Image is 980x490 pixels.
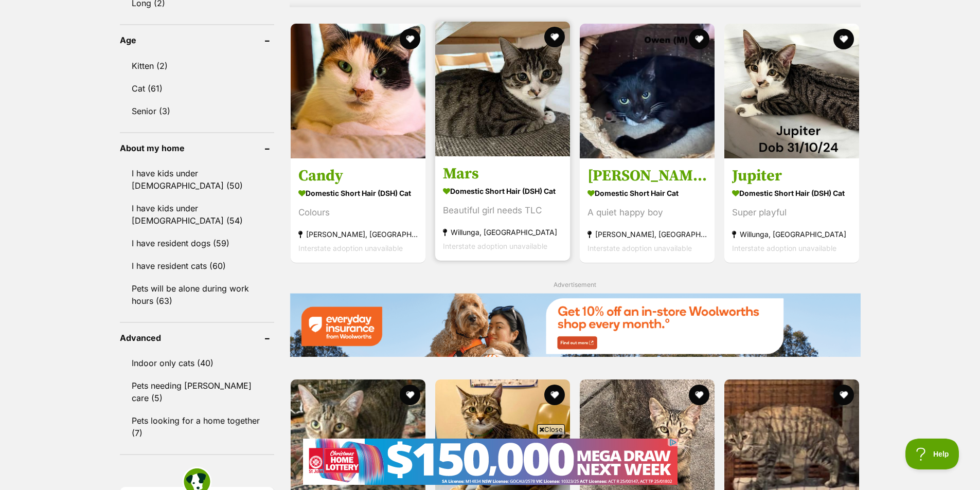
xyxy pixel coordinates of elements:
iframe: Help Scout Beacon - Open [905,439,959,469]
strong: [PERSON_NAME], [GEOGRAPHIC_DATA] [587,227,707,241]
strong: [PERSON_NAME], [GEOGRAPHIC_DATA] [298,227,418,241]
strong: Willunga, [GEOGRAPHIC_DATA] [443,225,562,239]
button: favourite [544,385,565,405]
a: Kitten (2) [120,55,274,77]
a: Mars Domestic Short Hair (DSH) Cat Beautiful girl needs TLC Willunga, [GEOGRAPHIC_DATA] Interstat... [435,156,570,260]
img: Jupiter - Domestic Short Hair (DSH) Cat [724,24,859,158]
button: favourite [400,29,420,49]
button: favourite [689,29,709,49]
div: A quiet happy boy [587,205,707,219]
button: favourite [544,27,565,47]
a: Pets needing [PERSON_NAME] care (5) [120,375,274,409]
a: Pets will be alone during work hours (63) [120,278,274,312]
h3: [PERSON_NAME] [587,166,707,185]
span: Interstate adoption unavailable [587,243,692,252]
a: Indoor only cats (40) [120,352,274,374]
div: Beautiful girl needs TLC [443,203,562,217]
a: Senior (3) [120,100,274,122]
button: favourite [689,385,709,405]
iframe: Advertisement [303,439,678,485]
span: Interstate adoption unavailable [732,243,836,252]
h3: Mars [443,164,562,183]
button: favourite [834,29,854,49]
a: I have resident cats (60) [120,255,274,277]
header: Age [120,35,274,45]
a: [PERSON_NAME] Domestic Short Hair Cat A quiet happy boy [PERSON_NAME], [GEOGRAPHIC_DATA] Intersta... [580,158,715,262]
strong: Domestic Short Hair (DSH) Cat [732,185,851,200]
a: Jupiter Domestic Short Hair (DSH) Cat Super playful Willunga, [GEOGRAPHIC_DATA] Interstate adopti... [724,158,859,262]
span: Interstate adoption unavailable [443,241,547,250]
a: Cat (61) [120,78,274,99]
span: Close [537,424,565,434]
strong: Domestic Short Hair (DSH) Cat [443,183,562,198]
strong: Domestic Short Hair (DSH) Cat [298,185,418,200]
a: Candy Domestic Short Hair (DSH) Cat Colours [PERSON_NAME], [GEOGRAPHIC_DATA] Interstate adoption ... [291,158,425,262]
strong: Domestic Short Hair Cat [587,185,707,200]
a: Everyday Insurance promotional banner [290,293,861,358]
a: I have resident dogs (59) [120,232,274,254]
div: Colours [298,205,418,219]
span: Interstate adoption unavailable [298,243,403,252]
strong: Willunga, [GEOGRAPHIC_DATA] [732,227,851,241]
h3: Candy [298,166,418,185]
header: Advanced [120,333,274,342]
button: favourite [834,385,854,405]
img: Candy - Domestic Short Hair (DSH) Cat [291,24,425,158]
a: I have kids under [DEMOGRAPHIC_DATA] (50) [120,162,274,196]
img: Everyday Insurance promotional banner [290,293,861,356]
div: Super playful [732,205,851,219]
a: Pets looking for a home together (7) [120,410,274,444]
img: adc.png [147,1,153,8]
header: About my home [120,143,274,153]
a: I have kids under [DEMOGRAPHIC_DATA] (54) [120,197,274,231]
img: Mars - Domestic Short Hair (DSH) Cat [435,22,570,156]
img: Owen - Domestic Short Hair Cat [580,24,715,158]
span: Advertisement [554,281,596,288]
button: favourite [400,385,420,405]
h3: Jupiter [732,166,851,185]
